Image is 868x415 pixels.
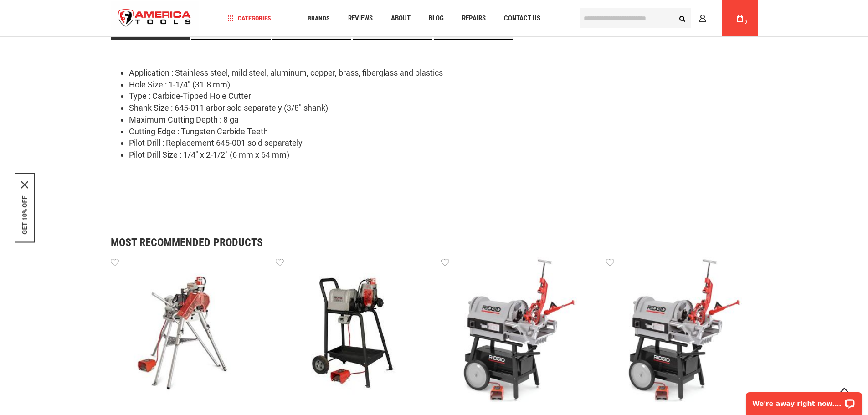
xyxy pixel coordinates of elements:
[129,114,758,126] li: Maximum Cutting Depth : 8 ga
[111,257,262,409] img: RIDGID 95782 920 ROLL GROOVER WITH 2"- 6" SCH. 40, 8"-12" SCH. 40 AND 14"-16" STD. WALL ROLL SETS
[391,15,411,22] span: About
[606,257,758,409] img: RIDGID 29858 THREADING MACH 1224 220V NPT
[303,12,334,25] a: Brands
[129,149,758,161] li: Pilot Drill Size : 1/4" x 2-1/2" (6 mm x 64 mm)
[21,195,28,234] button: GET 10% OFF
[740,386,868,415] iframe: LiveChat chat widget
[129,126,758,138] li: Cutting Edge : Tungsten Carbide Teeth
[462,15,486,22] span: Repairs
[129,90,758,102] li: Type : Carbide-Tipped Hole Cutter
[458,12,490,25] a: Repairs
[387,12,415,25] a: About
[21,181,28,188] svg: close icon
[504,15,540,22] span: Contact Us
[348,15,373,22] span: Reviews
[129,137,758,149] li: Pilot Drill : Replacement 645-001 sold separately
[344,12,377,25] a: Reviews
[129,67,758,79] li: Application : Stainless steel, mild steel, aluminum, copper, brass, fiberglass and plastics
[276,257,427,409] img: RIDGID 65902 Roll Grooving Machine Complete 230 V Model 918-I
[745,20,747,25] span: 0
[500,12,544,25] a: Contact Us
[674,10,691,27] button: Search
[111,1,199,36] a: store logo
[441,257,593,409] img: RIDGID 26097 1/4" - 4" NPT HAMMER CHUCK MACHINE
[223,12,275,25] a: Categories
[425,12,448,25] a: Blog
[227,15,271,21] span: Categories
[308,15,330,21] span: Brands
[111,1,199,36] img: America Tools
[129,79,758,91] li: Hole Size : 1-1/4" (31.8 mm)
[429,15,444,22] span: Blog
[129,102,758,114] li: Shank Size : 645-011 arbor sold separately (3/8" shank)
[111,237,726,248] strong: Most Recommended Products
[21,181,28,188] button: Close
